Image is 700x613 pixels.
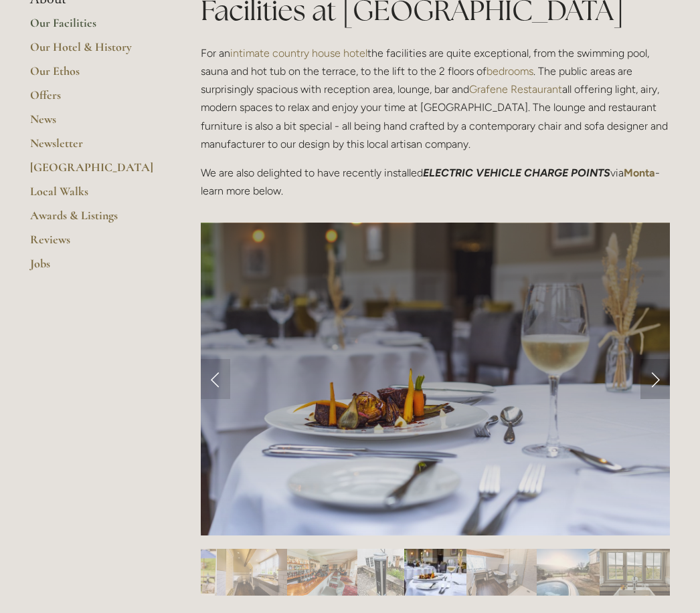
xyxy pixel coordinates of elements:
[624,166,655,179] a: Monta
[30,112,158,136] a: News
[30,64,158,88] a: Our Ethos
[469,83,562,96] a: Grafene Restaurant
[600,549,670,596] img: Slide 9
[30,39,158,64] a: Our Hotel & History
[30,88,158,112] a: Offers
[357,549,404,596] img: Slide 5
[30,208,158,232] a: Awards & Listings
[404,549,466,596] img: Slide 6
[287,549,357,596] img: Slide 4
[466,549,537,596] img: Slide 7
[30,232,158,256] a: Reviews
[201,44,670,153] p: For an the facilities are quite exceptional, from the swimming pool, sauna and hot tub on the ter...
[423,166,610,179] em: ELECTRIC VEHICLE CHARGE POINTS
[640,359,670,399] a: Next Slide
[487,65,533,78] a: bedrooms
[537,549,599,596] img: Slide 8
[201,359,230,399] a: Previous Slide
[30,184,158,208] a: Local Walks
[30,256,158,280] a: Jobs
[30,136,158,160] a: Newsletter
[30,160,158,184] a: [GEOGRAPHIC_DATA]
[30,15,158,39] a: Our Facilities
[201,164,670,200] p: We are also delighted to have recently installed via - learn more below.
[217,549,287,596] img: Slide 3
[230,47,367,59] a: intimate country house hotel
